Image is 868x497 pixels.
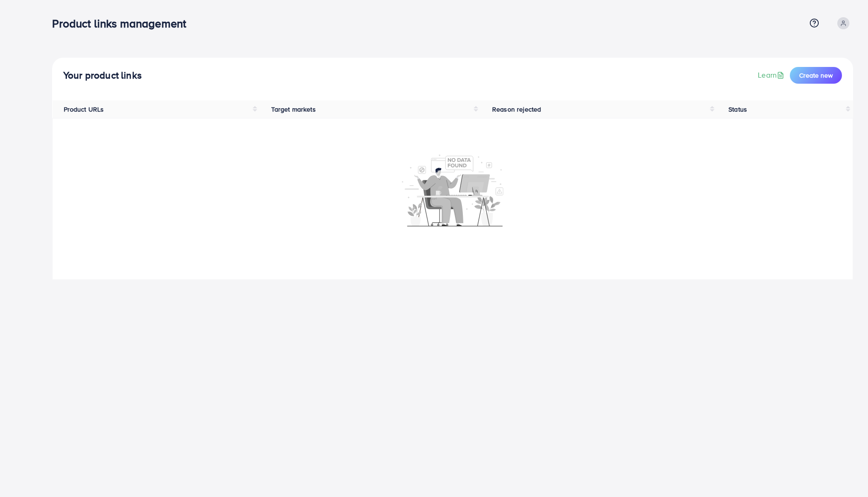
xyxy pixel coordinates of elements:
[492,105,541,114] span: Reason rejected
[271,105,315,114] span: Target markets
[758,70,786,80] a: Learn
[63,70,142,81] h4: Your product links
[52,17,194,30] h3: Product links management
[64,105,104,114] span: Product URLs
[402,153,503,226] img: No account
[799,71,833,80] span: Create new
[728,105,747,114] span: Status
[790,67,842,84] button: Create new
